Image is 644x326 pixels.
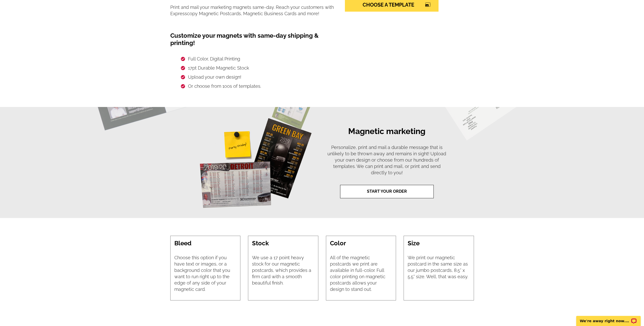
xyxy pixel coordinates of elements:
[180,63,336,73] li: 17pt Durable Magnetic Stock
[170,21,336,47] h4: Customize your magnets with same-day shipping & printing!
[180,75,185,80] span: check_circle
[196,115,314,210] img: magnets-design.png
[330,254,392,292] p: All of the magnetic postcards we print are available in full-color. Full color printing on magnet...
[340,185,434,198] a: START YOUR ORDER
[180,82,336,91] li: Or choose from 100s of templates.
[348,126,425,137] h2: Magnetic marketing
[252,240,314,247] h4: Stock
[252,254,314,286] p: We use a 17 point heavy stock for our magnetic postcards, which provides a firm card with a smoot...
[408,254,470,280] p: We print our magnetic postcard in the same size as our jumbo postcards, 8.5” x 5.5” size. Well, t...
[180,54,336,63] li: Full Color, Digital Printing
[170,4,336,17] p: Print and mail your marketing magnets same-day. Reach your customers with Expresscopy Magnetic Po...
[573,310,644,326] iframe: LiveChat chat widget
[425,2,431,7] i: photo_size_select_large
[174,240,237,247] h4: Bleed
[180,66,185,71] span: check_circle
[327,142,446,181] p: Personalize, print and mail a durable message that is unlikely to be thrown away and remains in s...
[174,254,237,292] p: Choose this option if you have text or images, or a background color that you want to run right u...
[330,240,392,247] h4: Color
[408,240,470,247] h4: Size
[180,84,185,89] span: check_circle
[180,73,336,82] li: Upload your own design!
[180,56,185,61] span: check_circle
